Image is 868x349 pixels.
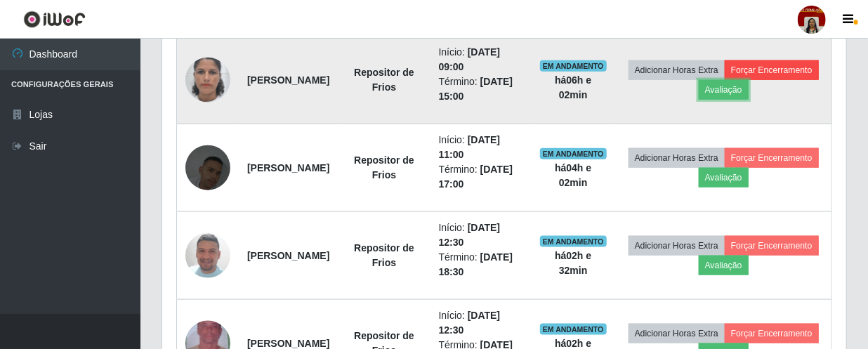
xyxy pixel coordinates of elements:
[699,168,749,187] button: Avaliação
[23,11,86,28] img: CoreUI Logo
[725,60,819,80] button: Forçar Encerramento
[439,134,501,160] time: [DATE] 11:00
[439,308,523,338] li: Início:
[439,45,523,74] li: Início:
[439,162,523,192] li: Término:
[629,60,725,80] button: Adicionar Horas Extra
[555,74,591,100] strong: há 06 h e 02 min
[354,67,414,93] strong: Repositor de Frios
[540,236,607,247] span: EM ANDAMENTO
[185,128,230,208] img: 1754872659336.jpeg
[540,324,607,335] span: EM ANDAMENTO
[629,324,725,343] button: Adicionar Horas Extra
[247,250,329,261] strong: [PERSON_NAME]
[725,148,819,168] button: Forçar Encerramento
[439,46,501,72] time: [DATE] 09:00
[439,250,523,279] li: Término:
[555,162,591,188] strong: há 04 h e 02 min
[555,250,591,276] strong: há 02 h e 32 min
[699,256,749,275] button: Avaliação
[439,222,501,248] time: [DATE] 12:30
[247,162,329,173] strong: [PERSON_NAME]
[185,216,230,296] img: 1748899512620.jpeg
[540,60,607,72] span: EM ANDAMENTO
[354,154,414,180] strong: Repositor de Frios
[629,236,725,256] button: Adicionar Horas Extra
[439,133,523,162] li: Início:
[439,220,523,250] li: Início:
[699,80,749,100] button: Avaliação
[247,74,329,86] strong: [PERSON_NAME]
[629,148,725,168] button: Adicionar Horas Extra
[725,324,819,343] button: Forçar Encerramento
[439,310,501,336] time: [DATE] 12:30
[439,74,523,104] li: Término:
[540,148,607,159] span: EM ANDAMENTO
[185,40,230,120] img: 1749214406807.jpeg
[725,236,819,256] button: Forçar Encerramento
[247,338,329,349] strong: [PERSON_NAME]
[354,242,414,268] strong: Repositor de Frios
